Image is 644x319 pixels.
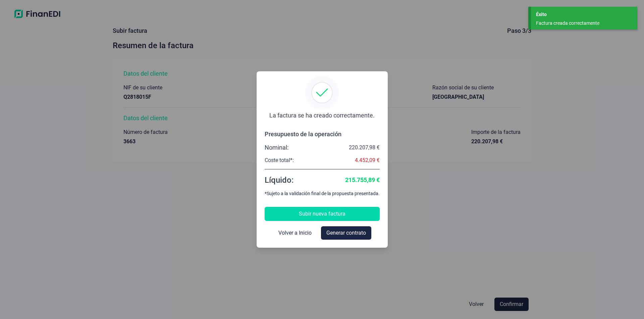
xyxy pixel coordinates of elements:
[321,226,371,240] button: Generar contrato
[265,144,288,152] div: Nominal:
[326,229,366,237] span: Generar contrato
[265,157,294,164] div: Coste total*:
[265,207,380,221] button: Subir nueva factura
[536,11,632,18] div: Éxito
[265,191,380,196] div: *Sujeto a la validación final de la propuesta presentada.
[278,229,312,237] span: Volver a Inicio
[269,111,375,119] div: La factura se ha creado correctamente.
[265,175,293,185] div: Líquido:
[349,144,380,151] div: 220.207,98 €
[299,210,345,218] span: Subir nueva factura
[345,176,380,184] div: 215.755,89 €
[273,226,317,240] button: Volver a Inicio
[265,130,380,138] div: Presupuesto de la operación
[355,157,380,164] div: 4.452,09 €
[536,20,627,27] div: Factura creada correctamente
